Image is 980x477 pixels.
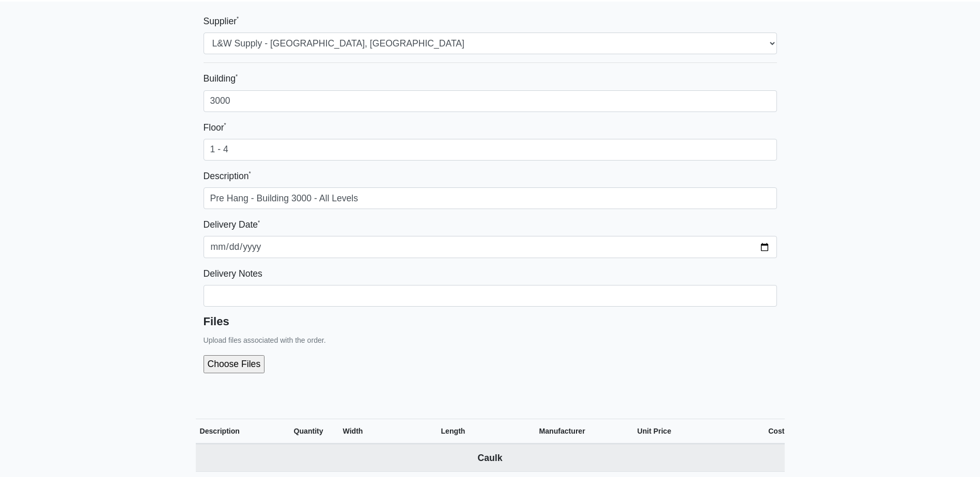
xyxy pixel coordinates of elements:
th: Width [343,419,441,444]
small: Upload files associated with the order. [204,336,326,344]
label: Floor [204,120,226,135]
b: Caulk [478,453,503,463]
th: Quantity [294,419,343,444]
h5: Files [204,315,777,328]
label: Description [204,169,251,183]
th: Unit Price [637,419,736,444]
label: Supplier [204,14,239,28]
th: Manufacturer [539,419,637,444]
label: Delivery Date [204,217,260,232]
label: Delivery Notes [204,266,262,281]
span: Description [200,427,240,435]
th: Length [441,419,539,444]
th: Cost [736,419,785,444]
input: mm-dd-yyyy [204,236,777,258]
input: Choose Files [204,355,376,373]
label: Building [204,71,238,86]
